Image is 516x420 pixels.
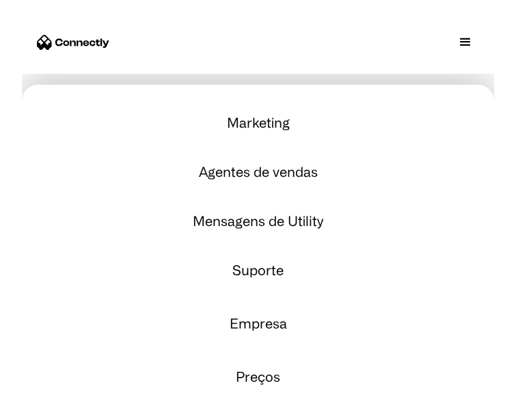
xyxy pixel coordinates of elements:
[38,156,478,188] a: Agentes de vendas
[38,254,478,287] a: Suporte
[38,205,478,238] a: Mensagens de Utility
[14,395,82,415] aside: Language selected: Português (Brasil)
[38,361,478,393] a: Preços
[27,396,82,415] ul: Language list
[445,22,486,63] div: menu
[226,314,291,333] div: Empresa
[38,107,478,139] a: Marketing
[230,314,287,333] div: Empresa
[30,32,109,53] a: home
